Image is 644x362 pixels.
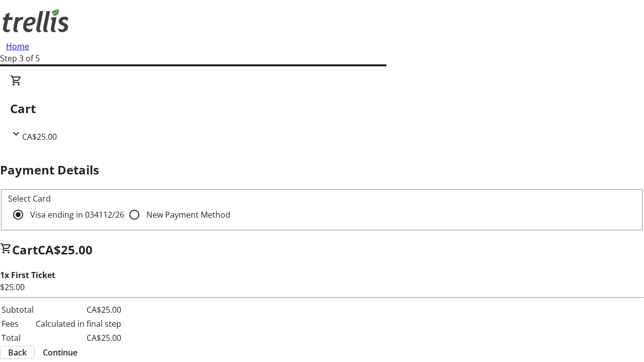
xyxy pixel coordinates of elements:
[22,131,57,142] span: CA$25.00
[43,346,77,358] span: Continue
[35,317,122,330] td: Calculated in final step
[1,331,34,344] td: Total
[12,241,38,258] span: Cart
[30,209,124,220] span: Visa ending in 0341
[1,303,34,316] td: Subtotal
[8,193,636,205] div: Select Card
[35,303,122,316] td: CA$25.00
[10,100,634,118] h2: Cart
[144,209,230,221] label: New Payment Method
[35,331,122,344] td: CA$25.00
[10,74,634,143] div: CartCA$25.00
[8,346,27,358] span: Back
[35,346,86,358] button: Continue
[1,317,34,330] td: Fees
[38,241,93,258] span: CA$25.00
[103,209,124,220] span: 12/26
